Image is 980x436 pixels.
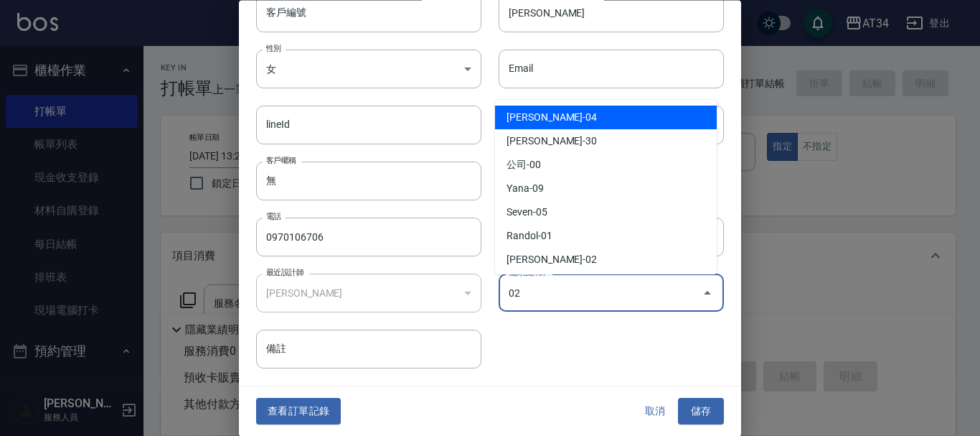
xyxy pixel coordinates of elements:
div: [PERSON_NAME] [256,274,481,313]
li: 公司-00 [495,153,717,177]
label: 性別 [266,43,281,54]
li: Emma-08 [495,272,717,295]
li: Seven-05 [495,200,717,224]
li: Yana-09 [495,177,717,200]
button: 儲存 [678,399,724,425]
button: 查看訂單記錄 [256,399,341,425]
li: [PERSON_NAME]-02 [495,248,717,272]
label: 最近設計師 [266,268,303,279]
li: Randol-01 [495,224,717,248]
button: Close [696,282,719,305]
button: 取消 [632,399,678,425]
li: [PERSON_NAME]-30 [495,129,717,153]
label: 客戶暱稱 [266,155,296,166]
label: 電話 [266,212,281,223]
div: 女 [256,50,481,88]
li: [PERSON_NAME]-04 [495,106,717,129]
